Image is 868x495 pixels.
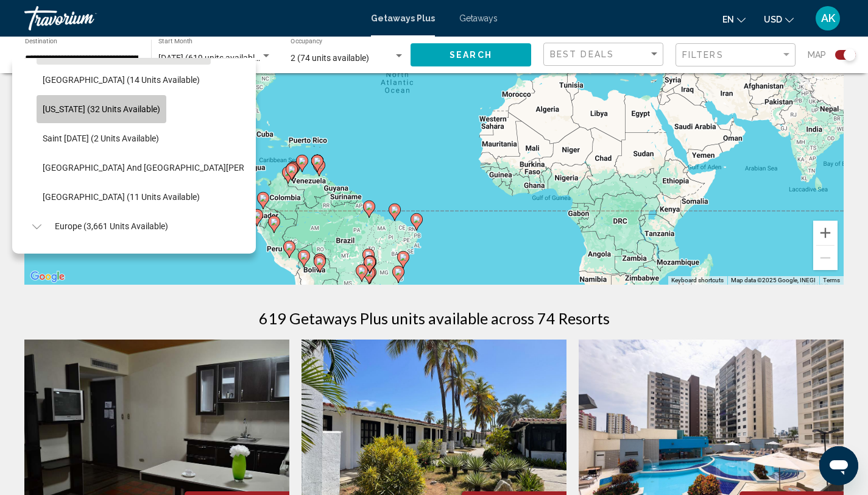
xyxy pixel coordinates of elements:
[813,221,838,245] button: Zoom in
[27,269,68,285] img: Google
[676,43,796,68] button: Filter
[813,246,838,270] button: Zoom out
[823,277,840,283] a: Terms
[671,276,724,285] button: Keyboard shortcuts
[43,104,160,114] span: [US_STATE] (32 units available)
[37,183,206,211] button: [GEOGRAPHIC_DATA] (11 units available)
[291,53,369,63] span: 2 (74 units available)
[43,192,200,202] span: [GEOGRAPHIC_DATA] (11 units available)
[812,5,844,31] button: User Menu
[43,75,200,85] span: [GEOGRAPHIC_DATA] (14 units available)
[450,51,492,60] span: Search
[764,15,782,24] span: USD
[259,309,610,327] h1: 619 Getaways Plus units available across 74 Resorts
[37,154,377,182] button: [GEOGRAPHIC_DATA] and [GEOGRAPHIC_DATA][PERSON_NAME] (149 units available)
[550,49,614,59] span: Best Deals
[550,49,660,60] mat-select: Sort by
[821,12,835,24] span: AK
[764,10,794,28] button: Change currency
[27,269,68,285] a: Open this area in Google Maps (opens a new window)
[371,13,435,23] a: Getaways Plus
[24,6,359,30] a: Travorium
[24,214,49,238] button: Toggle Europe (3,661 units available)
[37,241,201,269] button: [GEOGRAPHIC_DATA] (7 units available)
[808,46,826,63] span: Map
[55,221,168,231] span: Europe (3,661 units available)
[411,43,531,66] button: Search
[37,124,165,152] button: Saint [DATE] (2 units available)
[43,134,159,143] span: Saint [DATE] (2 units available)
[819,446,858,485] iframe: Button to launch messaging window
[37,95,166,123] button: [US_STATE] (32 units available)
[682,50,724,60] span: Filters
[722,10,746,28] button: Change language
[722,15,734,24] span: en
[459,13,498,23] a: Getaways
[49,212,174,240] button: Europe (3,661 units available)
[43,163,371,173] span: [GEOGRAPHIC_DATA] and [GEOGRAPHIC_DATA][PERSON_NAME] (149 units available)
[731,277,816,283] span: Map data ©2025 Google, INEGI
[37,66,206,94] button: [GEOGRAPHIC_DATA] (14 units available)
